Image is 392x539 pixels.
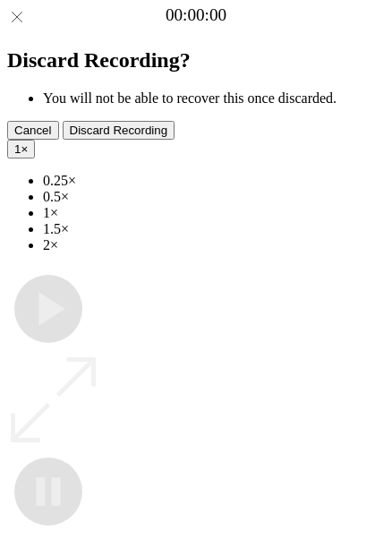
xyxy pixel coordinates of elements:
[43,237,385,253] li: 2×
[43,173,385,189] li: 0.25×
[166,5,226,25] a: 00:00:00
[63,121,175,140] button: Discard Recording
[7,48,385,73] h2: Discard Recording?
[43,221,385,237] li: 1.5×
[43,205,385,221] li: 1×
[7,121,59,140] button: Cancel
[43,189,385,205] li: 0.5×
[14,142,21,156] span: 1
[7,140,35,158] button: 1×
[43,90,385,107] li: You will not be able to recover this once discarded.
